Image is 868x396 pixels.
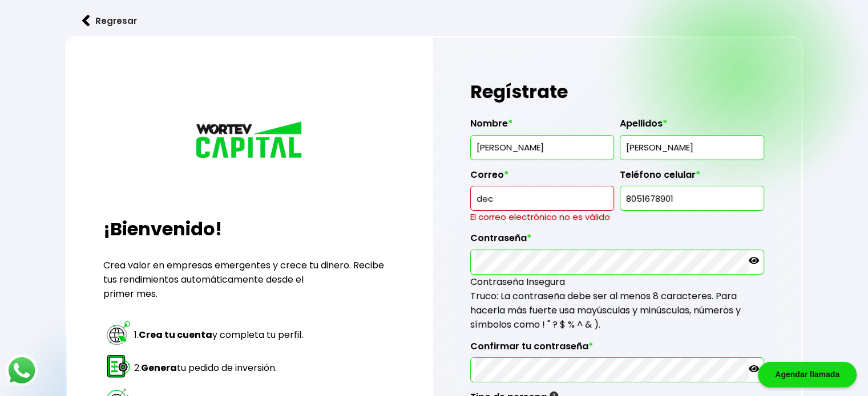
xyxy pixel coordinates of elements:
label: Teléfono celular [620,169,764,186]
label: Nombre [470,118,614,135]
label: Contraseña [470,232,764,250]
div: Agendar llamada [758,362,857,387]
img: paso 2 [105,353,132,379]
span: Truco: La contraseña debe ser al menos 8 caracteres. Para hacerla más fuerte usa mayúsculas y min... [470,289,741,331]
h2: ¡Bienvenido! [103,215,396,243]
label: Apellidos [620,118,764,135]
h1: Regístrate [470,75,764,109]
p: Crea valor en empresas emergentes y crece tu dinero. Recibe tus rendimientos automáticamente desd... [103,258,396,301]
input: 10 dígitos [625,186,758,210]
button: Regresar [65,6,154,36]
td: 2. tu pedido de inversión. [134,352,306,384]
a: flecha izquierdaRegresar [65,6,803,36]
label: Confirmar tu contraseña [470,341,764,358]
label: Correo [470,169,614,186]
img: flecha izquierda [82,15,90,27]
td: 1. y completa tu perfil. [134,319,306,351]
img: logos_whatsapp-icon.242b2217.svg [6,354,38,386]
span: Contraseña Insegura [470,275,565,288]
input: inversionista@gmail.com [475,186,609,210]
strong: Genera [141,361,177,374]
img: logo_wortev_capital [193,120,307,162]
strong: Crea tu cuenta [139,328,212,341]
img: paso 1 [105,320,132,346]
p: El correo electrónico no es válido [470,211,614,223]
